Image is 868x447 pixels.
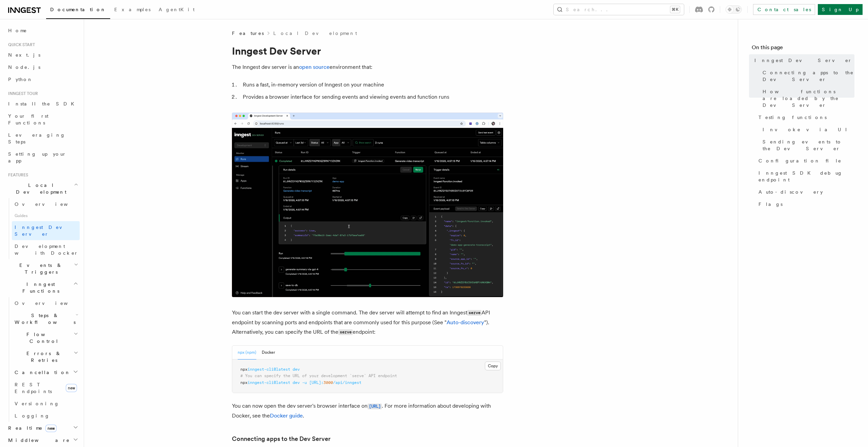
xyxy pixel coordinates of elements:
[485,362,501,370] button: Copy
[299,64,330,70] a: open source
[323,380,333,385] span: 3000
[763,69,854,83] span: Connecting apps to the Dev Server
[554,4,684,15] button: Search...⌘K
[15,244,78,256] span: Development with Docker
[241,92,503,102] li: Provides a browser interface for sending events and viewing events and function runs
[66,384,77,392] span: new
[8,52,40,58] span: Next.js
[5,24,80,37] a: Home
[273,30,357,37] a: Local Development
[5,42,35,47] span: Quick start
[5,434,80,446] button: Middleware
[5,278,80,297] button: Inngest Functions
[5,422,80,434] button: Realtimenew
[333,380,361,385] span: /api/inngest
[232,30,264,37] span: Features
[758,157,842,164] span: Configuration file
[12,378,80,397] a: REST Endpointsnew
[232,45,503,57] h1: Inngest Dev Server
[5,259,80,278] button: Events & Triggers
[5,91,38,96] span: Inngest tour
[12,328,80,347] button: Flow Control
[240,373,397,378] span: # You can specify the URL of your development `serve` API endpoint
[5,129,80,148] a: Leveraging Steps
[45,425,57,432] span: new
[760,136,854,155] a: Sending events to the Dev Server
[763,138,854,152] span: Sending events to the Dev Server
[232,434,331,444] a: Connecting apps to the Dev Server
[760,85,854,111] a: How functions are loaded by the Dev Server
[758,170,854,183] span: Inngest SDK debug endpoint
[238,346,256,359] button: npx (npm)
[15,401,59,406] span: Versioning
[240,367,248,372] span: npx
[5,437,70,444] span: Middleware
[5,198,80,259] div: Local Development
[159,7,195,12] span: AgentKit
[670,6,680,13] kbd: ⌘K
[5,179,80,198] button: Local Development
[309,380,323,385] span: [URL]:
[232,401,503,421] p: You can now open the dev server's browser interface on . For more information about developing wi...
[241,80,503,90] li: Runs a fast, in-memory version of Inngest on your machine
[467,310,481,316] code: serve
[240,380,248,385] span: npx
[5,297,80,422] div: Inngest Functions
[15,300,84,306] span: Overview
[756,167,854,186] a: Inngest SDK debug endpoint
[756,155,854,167] a: Configuration file
[758,189,823,195] span: Auto-discovery
[232,62,503,72] p: The Inngest dev server is an environment that:
[447,319,484,326] a: Auto-discovery
[5,281,73,294] span: Inngest Functions
[12,240,80,259] a: Development with Docker
[756,111,854,123] a: Testing functions
[248,367,290,372] span: inngest-cli@latest
[114,7,151,12] span: Examples
[15,201,84,207] span: Overview
[752,43,854,54] h4: On this page
[726,5,742,14] button: Toggle dark mode
[12,221,80,240] a: Inngest Dev Server
[5,262,74,275] span: Events & Triggers
[8,77,33,82] span: Python
[753,4,815,15] a: Contact sales
[756,186,854,198] a: Auto-discovery
[5,61,80,73] a: Node.js
[8,151,66,163] span: Setting up your app
[758,114,827,121] span: Testing functions
[5,98,80,110] a: Install the SDK
[338,329,353,335] code: serve
[12,331,74,345] span: Flow Control
[8,101,78,106] span: Install the SDK
[232,113,503,297] img: Dev Server Demo
[12,350,74,364] span: Errors & Retries
[293,380,300,385] span: dev
[760,123,854,136] a: Invoke via UI
[270,412,303,419] a: Docker guide
[12,198,80,210] a: Overview
[12,309,80,328] button: Steps & Workflows
[754,57,852,64] span: Inngest Dev Server
[8,113,48,125] span: Your first Functions
[8,27,27,34] span: Home
[5,182,74,195] span: Local Development
[15,413,50,419] span: Logging
[232,308,503,337] p: You can start the dev server with a single command. The dev server will attempt to find an Innges...
[8,132,65,144] span: Leveraging Steps
[15,382,52,394] span: REST Endpoints
[12,210,80,221] span: Guides
[758,201,783,208] span: Flags
[12,397,80,410] a: Versioning
[5,148,80,167] a: Setting up your app
[5,73,80,85] a: Python
[5,172,28,178] span: Features
[756,198,854,210] a: Flags
[302,380,307,385] span: -u
[12,312,76,326] span: Steps & Workflows
[46,2,110,19] a: Documentation
[12,347,80,366] button: Errors & Retries
[12,410,80,422] a: Logging
[5,49,80,61] a: Next.js
[752,54,854,66] a: Inngest Dev Server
